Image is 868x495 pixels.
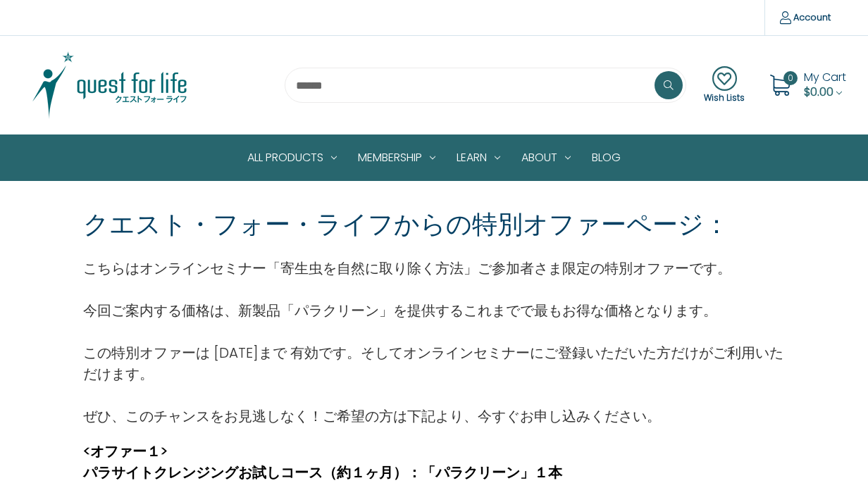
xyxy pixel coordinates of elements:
[347,135,446,180] a: Membership
[581,135,631,180] a: Blog
[704,66,745,104] a: Wish Lists
[446,135,511,180] a: Learn
[83,206,729,244] p: クエスト・フォー・ライフからの特別オファーページ：
[22,50,198,120] img: Quest Group
[83,463,562,482] strong: パラサイトクレンジングお試しコース（約１ヶ月）：「パラクリーン」１本
[804,69,846,100] a: Cart with 0 items
[83,300,786,321] p: 今回ご案内する価格は、新製品「パラクリーン」を提供するこれまでで最もお得な価格となります。
[83,342,786,384] p: この特別オファーは [DATE]まで 有効です。そしてオンラインセミナーにご登録いただいた方だけがご利用いただけます。
[804,69,846,85] span: My Cart
[83,406,786,427] p: ぜひ、このチャンスをお見逃しなく！ご希望の方は下記より、今すぐお申し込みください。
[783,71,798,85] span: 0
[83,258,786,279] p: こちらはオンラインセミナー「寄生虫を自然に取り除く方法」ご参加者さま限定の特別オファーです。
[237,135,347,180] a: All Products
[804,84,833,100] span: $0.00
[511,135,581,180] a: About
[83,441,168,461] strong: <オファー１>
